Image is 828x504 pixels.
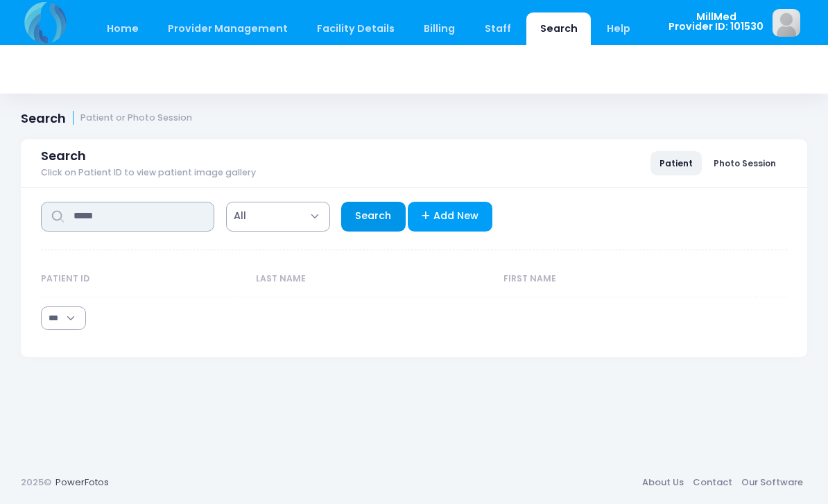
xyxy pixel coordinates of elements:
[55,476,109,489] a: PowerFotos
[594,12,644,45] a: Help
[411,12,469,45] a: Billing
[21,111,192,125] h1: Search
[41,168,256,178] span: Click on Patient ID to view patient image gallery
[80,113,192,123] small: Patient or Photo Session
[154,12,301,45] a: Provider Management
[705,151,785,175] a: Photo Session
[526,12,591,45] a: Search
[773,9,800,37] img: image
[637,470,688,495] a: About Us
[497,261,756,297] th: First Name
[41,148,86,163] span: Search
[650,151,702,175] a: Patient
[408,202,493,232] a: Add New
[736,470,807,495] a: Our Software
[669,12,764,32] span: MillMed Provider ID: 101530
[226,202,330,232] span: All
[21,476,51,489] span: 2025©
[41,261,249,297] th: Patient ID
[688,470,736,495] a: Contact
[341,202,406,232] a: Search
[93,12,152,45] a: Home
[249,261,497,297] th: Last Name
[234,209,246,223] span: All
[304,12,408,45] a: Facility Details
[471,12,524,45] a: Staff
